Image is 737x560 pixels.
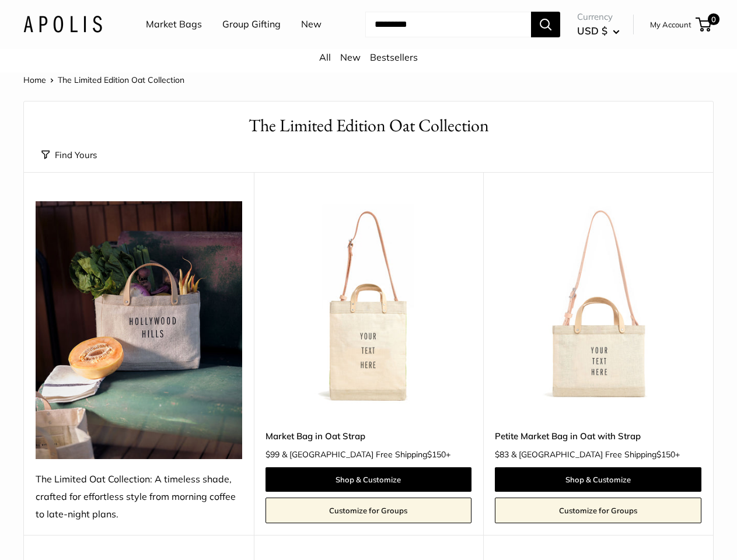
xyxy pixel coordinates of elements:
[531,12,560,37] button: Search
[23,72,184,87] nav: Breadcrumb
[266,498,472,523] a: Customize for Groups
[577,9,620,25] span: Currency
[495,498,701,523] a: Customize for Groups
[319,51,331,63] a: All
[266,201,472,408] img: Market Bag in Oat Strap
[266,429,472,443] a: Market Bag in Oat Strap
[427,449,446,460] span: $150
[23,75,46,85] a: Home
[577,22,620,40] button: USD $
[266,467,472,492] a: Shop & Customize
[495,429,701,443] a: Petite Market Bag in Oat with Strap
[58,75,184,85] span: The Limited Edition Oat Collection
[495,449,509,460] span: $83
[495,201,701,408] a: Petite Market Bag in Oat with StrapPetite Market Bag in Oat with Strap
[650,17,691,32] a: My Account
[282,450,450,459] span: & [GEOGRAPHIC_DATA] Free Shipping +
[708,13,719,25] span: 0
[266,449,280,460] span: $99
[370,51,418,63] a: Bestsellers
[365,12,531,37] input: Search...
[266,201,472,408] a: Market Bag in Oat StrapMarket Bag in Oat Strap
[301,16,322,33] a: New
[23,16,102,33] img: Apolis
[340,51,361,63] a: New
[577,24,607,37] span: USD $
[41,113,696,138] h1: The Limited Edition Oat Collection
[36,201,242,459] img: The Limited Oat Collection: A timeless shade, crafted for effortless style from morning coffee to...
[511,450,680,459] span: & [GEOGRAPHIC_DATA] Free Shipping +
[36,471,242,523] div: The Limited Oat Collection: A timeless shade, crafted for effortless style from morning coffee to...
[697,17,711,32] a: 0
[495,467,701,492] a: Shop & Customize
[146,16,202,33] a: Market Bags
[222,16,281,33] a: Group Gifting
[495,201,701,408] img: Petite Market Bag in Oat with Strap
[41,147,97,163] button: Find Yours
[656,449,675,460] span: $150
